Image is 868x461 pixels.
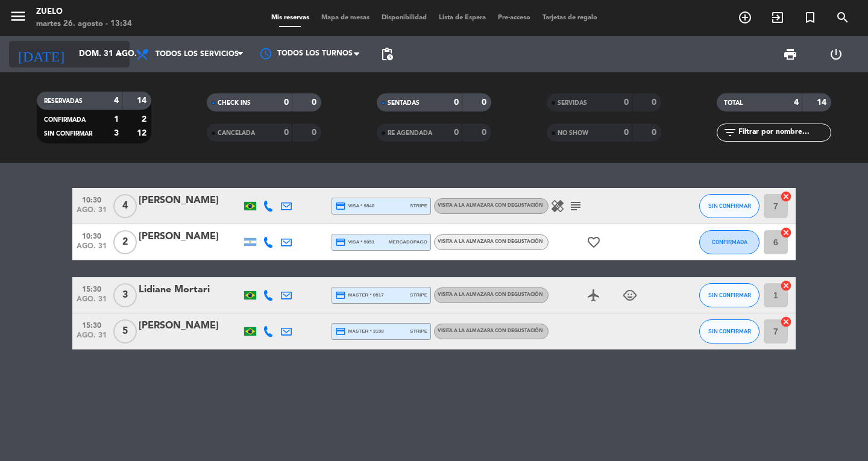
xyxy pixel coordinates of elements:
[335,237,374,248] span: visa * 9051
[139,282,241,298] div: Lidiane Mortari
[335,326,384,337] span: master * 3198
[794,98,799,107] strong: 4
[708,292,751,298] span: SIN CONFIRMAR
[77,228,107,242] span: 10:30
[699,283,759,307] button: SIN CONFIRMAR
[536,14,603,21] span: Tarjetas de regalo
[9,7,27,25] i: menu
[780,316,792,328] i: cancel
[77,242,107,256] span: ago. 31
[112,47,127,61] i: arrow_drop_down
[454,128,459,137] strong: 0
[9,41,73,67] i: [DATE]
[803,10,817,25] i: turned_in_not
[44,131,92,137] span: SIN CONFIRMAR
[724,100,743,106] span: TOTAL
[36,18,132,30] div: martes 26. agosto - 13:34
[114,96,119,105] strong: 4
[587,288,601,303] i: airplanemode_active
[139,318,241,334] div: [PERSON_NAME]
[77,295,107,309] span: ago. 31
[77,281,107,295] span: 15:30
[438,328,543,333] span: Visita a la Almazara con degustación
[587,235,601,249] i: favorite_border
[737,126,831,139] input: Filtrar por nombre...
[139,229,241,245] div: [PERSON_NAME]
[558,130,588,136] span: NO SHOW
[312,98,319,107] strong: 0
[77,331,107,345] span: ago. 31
[335,201,346,212] i: credit_card
[113,319,137,343] span: 5
[712,239,747,245] span: CONFIRMADA
[376,14,433,21] span: Disponibilidad
[813,36,859,72] div: LOG OUT
[623,288,637,303] i: child_care
[550,199,565,213] i: healing
[482,98,489,107] strong: 0
[723,125,737,140] i: filter_list
[410,202,427,210] span: stripe
[113,283,137,307] span: 3
[770,10,785,25] i: exit_to_app
[137,96,149,105] strong: 14
[335,326,346,337] i: credit_card
[410,327,427,335] span: stripe
[113,230,137,254] span: 2
[156,50,239,58] span: Todos los servicios
[652,98,659,107] strong: 0
[708,202,751,209] span: SIN CONFIRMAR
[389,238,427,246] span: mercadopago
[482,128,489,137] strong: 0
[44,98,83,104] span: RESERVADAS
[265,14,315,21] span: Mis reservas
[624,128,629,137] strong: 0
[315,14,376,21] span: Mapa de mesas
[817,98,829,107] strong: 14
[433,14,492,21] span: Lista de Espera
[114,115,119,124] strong: 1
[114,129,119,137] strong: 3
[699,194,759,218] button: SIN CONFIRMAR
[558,100,587,106] span: SERVIDAS
[312,128,319,137] strong: 0
[780,190,792,202] i: cancel
[568,199,583,213] i: subject
[708,328,751,334] span: SIN CONFIRMAR
[783,47,797,61] span: print
[388,130,432,136] span: RE AGENDADA
[780,280,792,292] i: cancel
[699,319,759,343] button: SIN CONFIRMAR
[492,14,536,21] span: Pre-acceso
[284,128,289,137] strong: 0
[652,128,659,137] strong: 0
[137,129,149,137] strong: 12
[77,318,107,331] span: 15:30
[835,10,850,25] i: search
[454,98,459,107] strong: 0
[335,290,384,301] span: master * 0517
[438,203,543,208] span: Visita a la Almazara con degustación
[9,7,27,30] button: menu
[438,292,543,297] span: Visita a la Almazara con degustación
[139,193,241,209] div: [PERSON_NAME]
[335,201,374,212] span: visa * 9840
[829,47,843,61] i: power_settings_new
[44,117,86,123] span: CONFIRMADA
[113,194,137,218] span: 4
[380,47,394,61] span: pending_actions
[335,237,346,248] i: credit_card
[335,290,346,301] i: credit_card
[36,6,132,18] div: Zuelo
[284,98,289,107] strong: 0
[218,100,251,106] span: CHECK INS
[218,130,255,136] span: CANCELADA
[77,206,107,220] span: ago. 31
[780,227,792,239] i: cancel
[624,98,629,107] strong: 0
[438,239,543,244] span: Visita a la Almazara con degustación
[410,291,427,299] span: stripe
[77,192,107,206] span: 10:30
[699,230,759,254] button: CONFIRMADA
[142,115,149,124] strong: 2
